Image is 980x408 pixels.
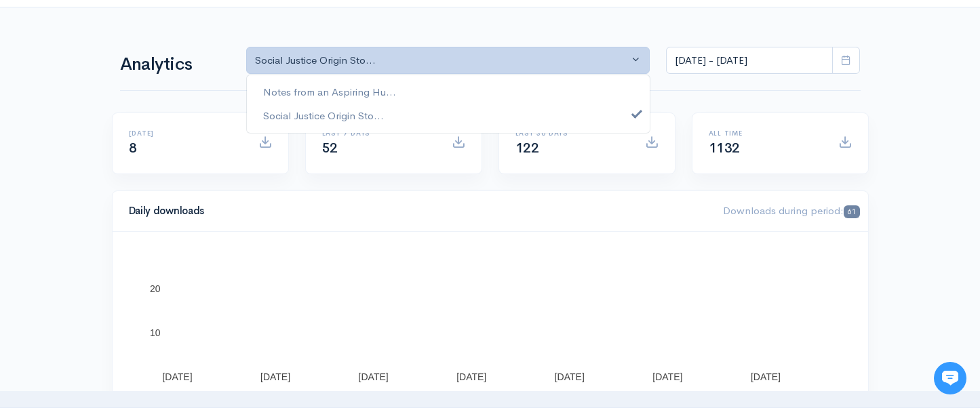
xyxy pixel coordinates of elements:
text: [DATE] [260,371,290,382]
h6: All time [709,129,822,137]
input: analytics date range selector [666,47,833,75]
span: 1132 [709,140,740,157]
text: [DATE] [358,371,388,382]
h6: [DATE] [129,129,242,137]
span: Downloads during period: [723,204,859,217]
h2: Just let us know if you need anything and we'll be happy to help! 🙂 [20,90,251,155]
button: Social Justice Origin Sto... [246,47,650,75]
span: Social Justice Origin Sto... [263,108,384,123]
p: Find an answer quickly [18,232,253,249]
h4: Daily downloads [129,205,707,217]
text: 10 [150,327,161,338]
h1: Analytics [120,55,230,75]
text: [DATE] [652,371,682,382]
text: [DATE] [750,371,780,382]
span: New conversation [87,188,163,199]
span: 52 [322,140,338,157]
svg: A chart. [129,248,852,384]
h6: Last 30 days [515,129,629,137]
div: Social Justice Origin Sto... [255,53,629,68]
text: [DATE] [456,371,486,382]
button: New conversation [21,180,250,207]
iframe: gist-messenger-bubble-iframe [934,362,966,394]
h1: Hi 👋 [20,66,251,87]
span: Notes from an Aspiring Hu... [263,85,396,100]
text: [DATE] [554,371,584,382]
span: 61 [844,205,859,218]
h6: Last 7 days [322,129,435,137]
text: [DATE] [162,371,192,382]
span: 8 [129,140,137,157]
input: Search articles [39,255,242,282]
span: 122 [515,140,539,157]
text: 20 [150,283,161,294]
